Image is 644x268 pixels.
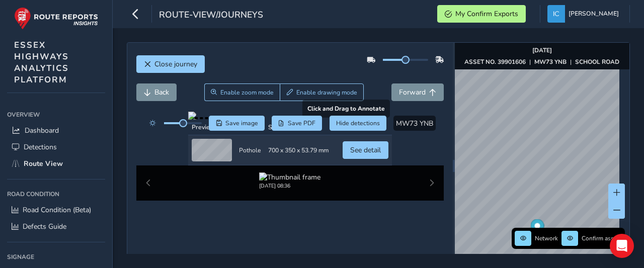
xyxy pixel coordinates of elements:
button: My Confirm Exports [437,5,526,23]
span: Dashboard [25,126,59,135]
button: [PERSON_NAME] [547,5,622,23]
button: Forward [391,83,444,101]
button: Save [209,116,265,131]
span: route-view/journeys [159,9,263,23]
span: Forward [399,87,426,97]
button: Hide detections [330,116,387,131]
span: Save PDF [288,119,315,127]
div: Open Intercom Messenger [610,234,634,258]
strong: MW73 YNB [534,58,567,66]
img: rr logo [14,7,98,30]
span: Route View [24,159,63,168]
button: PDF [272,116,323,131]
span: See detail [350,145,381,155]
a: Dashboard [7,122,105,139]
button: Back [136,83,177,101]
td: 700 x 350 x 53.79 mm [265,135,332,165]
span: My Confirm Exports [455,9,518,19]
span: [PERSON_NAME] [569,5,619,23]
span: Hide detections [336,119,380,127]
span: Detections [24,142,57,152]
div: Map marker [530,219,544,240]
strong: ASSET NO. 39901606 [464,58,526,66]
div: Road Condition [7,187,105,202]
a: Route View [7,155,105,172]
div: [DATE] 08:36 [259,182,320,190]
span: Back [154,87,169,97]
td: Pothole [235,135,265,165]
a: Road Condition (Beta) [7,202,105,218]
span: ESSEX HIGHWAYS ANALYTICS PLATFORM [14,39,69,85]
div: | | [464,58,619,66]
span: Enable zoom mode [220,88,274,97]
span: Enable drawing mode [296,88,357,97]
strong: SCHOOL ROAD [575,58,619,66]
span: Defects Guide [23,222,66,231]
a: Detections [7,139,105,155]
img: diamond-layout [547,5,565,23]
span: MW73 YNB [396,119,433,128]
span: Close journey [154,59,197,69]
button: Draw [280,83,364,101]
span: Road Condition (Beta) [23,205,91,215]
img: Thumbnail frame [259,172,320,182]
div: Overview [7,107,105,122]
div: Signage [7,249,105,264]
span: Network [535,234,558,242]
a: Defects Guide [7,218,105,235]
strong: [DATE] [532,46,552,54]
button: See detail [343,141,388,159]
button: Close journey [136,55,205,73]
span: Confirm assets [582,234,622,242]
button: Zoom [204,83,280,101]
span: Save image [225,119,258,127]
